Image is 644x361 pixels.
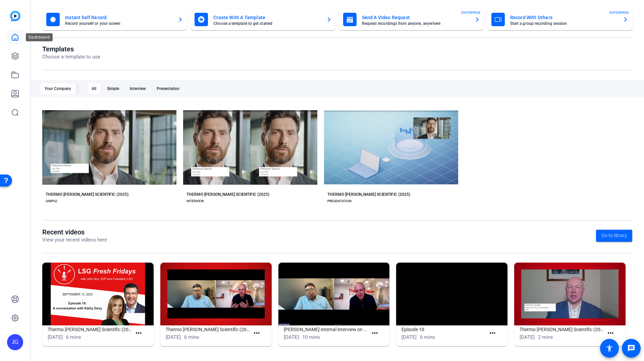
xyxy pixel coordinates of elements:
button: Record With OthersStart a group recording sessionENTERPRISE [487,9,632,30]
img: Thermo Fisher Scientific (2025) Simple (51142) [514,263,626,325]
span: [DATE] [48,334,63,340]
div: THERMO [PERSON_NAME] SCIENTIFIC (2025) [186,192,269,197]
img: blue-gradient.svg [10,11,20,21]
span: Go to library [601,232,627,239]
mat-card-subtitle: Request recordings from anyone, anywhere [362,21,469,26]
img: Episode 10 [396,263,507,325]
mat-icon: more_horiz [606,329,615,337]
img: Thermo Fisher Scientific (2025) Simple (51232) [42,263,154,325]
mat-card-title: Record With Others [510,13,618,21]
div: THERMO [PERSON_NAME] SCIENTIFIC (2025) [46,192,128,197]
a: Go to library [596,230,632,242]
h1: Episode 10 [401,325,486,333]
mat-card-subtitle: Record yourself or your screen [65,21,172,26]
mat-icon: more_horiz [488,329,497,337]
button: Instant Self RecordRecord yourself or your screen [42,9,187,30]
span: [DATE] [520,334,535,340]
mat-icon: more_horiz [135,329,143,337]
div: Presentation [153,83,183,94]
h1: Recent videos [42,228,107,236]
mat-card-subtitle: Start a group recording session [510,21,618,26]
h1: Thermo [PERSON_NAME] Scientific (2025) Simple (51232) [48,325,132,333]
button: Create With A TemplateChoose a template to get started [191,9,335,30]
div: JG [7,334,23,350]
span: 6 mins [66,334,81,340]
span: 2 mins [538,334,553,340]
div: THERMO [PERSON_NAME] SCIENTIFIC (2025) [327,192,410,197]
mat-icon: accessibility [605,344,613,352]
span: 6 mins [420,334,435,340]
img: Thermo Fisher Scientific (2025) Simple (51265) [160,263,272,325]
h1: [PERSON_NAME] internal interview on AdVance – and its potential impact on [MEDICAL_DATA]-20250911... [284,325,368,333]
mat-card-title: Instant Self Record [65,13,172,21]
span: [DATE] [401,334,417,340]
mat-card-subtitle: Choose a template to get started [213,21,321,26]
div: INTERVIEW [186,198,204,204]
div: Your Company [41,83,75,94]
h1: Thermo [PERSON_NAME] Scientific (2025) Simple (51265) [166,325,250,333]
div: Simple [103,83,123,94]
mat-icon: more_horiz [371,329,379,337]
span: [DATE] [166,334,181,340]
button: Send A Video RequestRequest recordings from anyone, anywhereENTERPRISE [339,9,484,30]
span: 10 mins [302,334,320,340]
h1: Thermo [PERSON_NAME] Scientific (2025) Simple (51142) [520,325,604,333]
p: Choose a template to use [42,53,100,61]
span: ENTERPRISE [609,10,629,15]
div: PRESENTATION [327,198,352,204]
mat-card-title: Send A Video Request [362,13,469,21]
span: [DATE] [284,334,299,340]
h1: Templates [42,45,100,53]
span: 6 mins [184,334,199,340]
div: Interview [126,83,150,94]
div: SIMPLE [46,198,57,204]
mat-icon: more_horiz [253,329,261,337]
div: All [88,83,100,94]
div: Dashboard [26,33,53,41]
span: ENTERPRISE [461,10,481,15]
img: Thermo Fisher internal interview on AdVance – and its potential impact on Gardasil-20250911_11374... [278,263,390,325]
mat-card-title: Create With A Template [213,13,321,21]
p: View your recent videos here [42,236,107,244]
mat-icon: message [627,344,635,352]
